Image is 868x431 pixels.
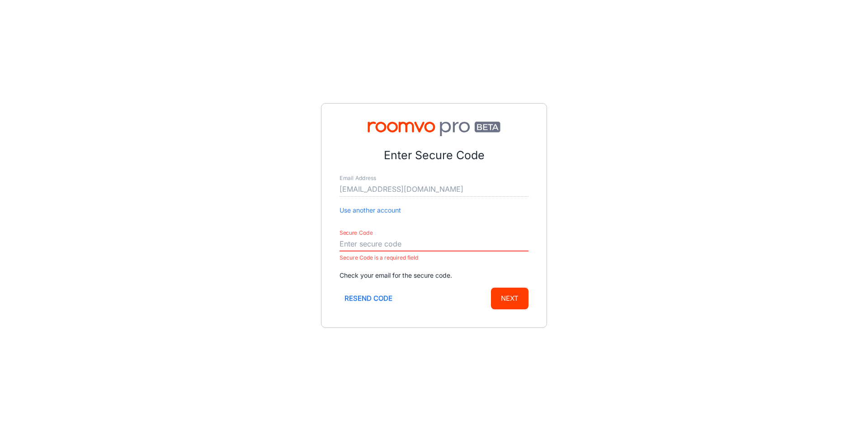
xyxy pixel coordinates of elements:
[340,229,373,237] label: Secure Code
[340,270,528,280] p: Check your email for the secure code.
[340,175,376,182] label: Email Address
[340,205,401,215] button: Use another account
[340,122,528,136] img: Roomvo PRO Beta
[340,288,397,309] button: Resend code
[491,288,528,309] button: Next
[340,237,528,251] input: Enter secure code
[340,147,528,164] p: Enter Secure Code
[340,252,528,263] p: Secure Code is a required field
[340,182,528,197] input: myname@example.com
